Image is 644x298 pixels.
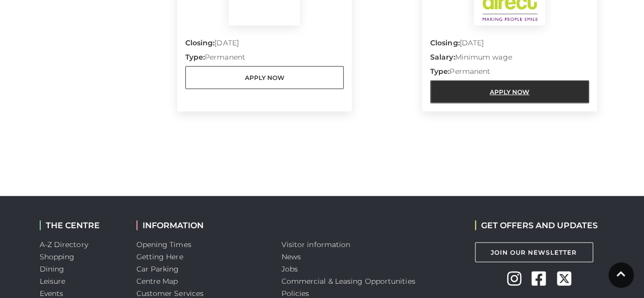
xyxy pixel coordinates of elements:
a: Car Parking [136,264,179,274]
a: Events [40,289,64,298]
a: Opening Times [136,240,191,249]
p: Minimum wage [430,52,589,66]
strong: Type: [185,52,205,62]
a: Apply Now [430,80,589,103]
h2: INFORMATION [136,221,266,230]
a: Shopping [40,252,75,261]
p: Permanent [185,52,344,66]
a: Visitor information [282,240,351,249]
a: Leisure [40,277,66,286]
a: A-Z Directory [40,240,88,249]
a: Apply Now [185,66,344,89]
a: Customer Services [136,289,204,298]
strong: Salary: [430,52,455,62]
h2: GET OFFERS AND UPDATES [475,221,598,230]
p: [DATE] [430,38,589,52]
p: [DATE] [185,38,344,52]
strong: Closing: [185,38,215,47]
a: Jobs [282,264,298,274]
a: Centre Map [136,277,178,286]
a: Getting Here [136,252,183,261]
a: Dining [40,264,65,274]
a: Policies [282,289,310,298]
a: Commercial & Leasing Opportunities [282,277,415,286]
strong: Type: [430,67,450,76]
a: Join Our Newsletter [475,242,593,262]
p: Permanent [430,66,589,80]
strong: Closing: [430,38,460,47]
h2: THE CENTRE [40,221,121,230]
a: News [282,252,301,261]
